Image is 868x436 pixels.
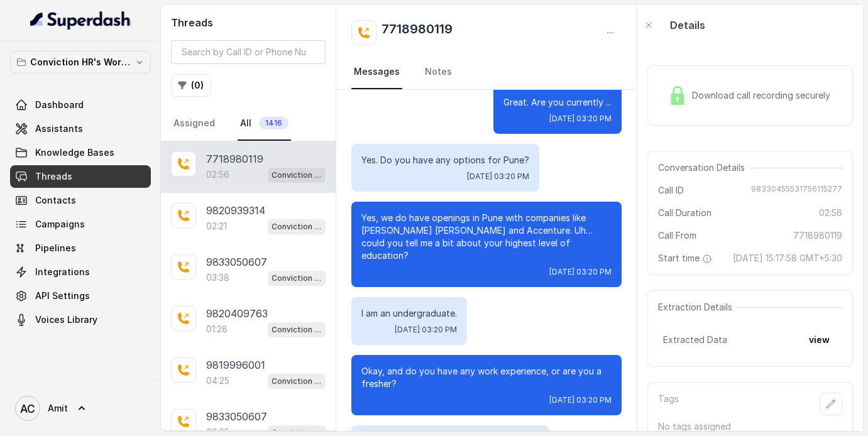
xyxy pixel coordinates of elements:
[10,285,151,307] a: API Settings
[171,107,326,141] nav: Tabs
[382,20,453,45] h2: 7718980119
[658,229,696,242] span: Call From
[35,194,76,207] span: Contacts
[351,55,402,89] a: Messages
[272,272,322,285] p: Conviction HR Outbound Assistant
[30,55,131,70] p: Conviction HR's Workspace
[35,99,84,111] span: Dashboard
[171,40,326,64] input: Search by Call ID or Phone Number
[663,334,727,346] span: Extracted Data
[206,323,228,335] p: 01:28
[819,207,842,219] span: 02:56
[35,313,97,326] span: Voices Library
[20,402,35,415] text: AC
[801,329,837,351] button: view
[549,395,612,405] span: [DATE] 03:20 PM
[692,89,835,102] span: Download call recording securely
[733,252,842,264] span: [DATE] 15:17:58 GMT+5:30
[259,117,288,129] span: 1416
[793,229,842,242] span: 7718980119
[361,307,457,320] p: I am an undergraduate.
[238,107,291,141] a: All1416
[206,271,229,284] p: 03:38
[10,391,151,426] a: Amit
[422,55,454,89] a: Notes
[206,374,229,387] p: 04:25
[361,212,612,262] p: Yes, we do have openings in Pune with companies like [PERSON_NAME] [PERSON_NAME] and Accenture. U...
[467,172,529,182] span: [DATE] 03:20 PM
[549,114,612,124] span: [DATE] 03:20 PM
[35,146,114,159] span: Knowledge Bases
[361,154,529,166] p: Yes. Do you have any options for Pune?
[272,375,322,388] p: Conviction HR Outbound Assistant
[751,184,842,197] span: 98330455531756115277
[658,393,679,415] p: Tags
[206,254,267,270] p: 9833050607
[658,420,842,433] p: No tags assigned
[206,409,267,424] p: 9833050607
[10,189,151,212] a: Contacts
[10,117,151,140] a: Assistants
[10,141,151,164] a: Knowledge Bases
[35,218,85,231] span: Campaigns
[272,169,322,182] p: Conviction HR Outbound Assistant
[10,261,151,283] a: Integrations
[30,10,131,30] img: light.svg
[206,203,265,218] p: 9820939314
[658,252,715,264] span: Start time
[10,308,151,331] a: Voices Library
[272,324,322,336] p: Conviction HR Outbound Assistant
[395,325,457,335] span: [DATE] 03:20 PM
[549,267,612,277] span: [DATE] 03:20 PM
[658,161,750,174] span: Conversation Details
[668,86,687,105] img: Lock Icon
[361,365,612,390] p: Okay, and do you have any work experience, or are you a fresher?
[658,301,737,313] span: Extraction Details
[658,184,684,197] span: Call ID
[272,221,322,233] p: Conviction HR Outbound Assistant
[35,123,83,135] span: Assistants
[206,357,265,373] p: 9819996001
[206,151,263,166] p: 7718980119
[10,213,151,236] a: Campaigns
[206,168,229,181] p: 02:56
[48,402,68,415] span: Amit
[10,237,151,259] a: Pipelines
[10,94,151,116] a: Dashboard
[670,18,705,33] p: Details
[351,55,622,89] nav: Tabs
[10,165,151,188] a: Threads
[35,170,72,183] span: Threads
[35,242,76,254] span: Pipelines
[503,96,612,109] p: Great. Are you currently ...
[658,207,711,219] span: Call Duration
[206,306,268,321] p: 9820409763
[171,15,326,30] h2: Threads
[206,220,227,232] p: 02:21
[171,74,211,97] button: (0)
[35,266,90,278] span: Integrations
[10,51,151,74] button: Conviction HR's Workspace
[35,290,90,302] span: API Settings
[171,107,217,141] a: Assigned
